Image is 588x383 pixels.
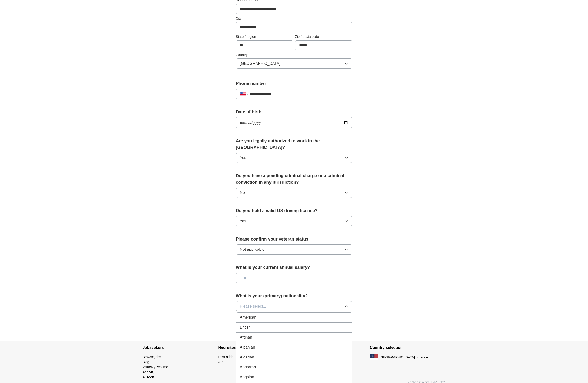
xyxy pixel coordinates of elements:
[143,365,168,369] a: ValueMyResume
[236,293,352,299] label: What is your (primary) nationality?
[143,375,155,379] a: AI Tools
[236,109,352,115] label: Date of birth
[240,374,254,380] span: Angolan
[236,208,352,214] label: Do you hold a valid US driving licence?
[236,264,352,271] label: What is your current annual salary?
[236,16,352,21] label: City
[236,153,352,163] button: Yes
[236,216,352,226] button: Yes
[236,173,352,186] label: Do you have a pending criminal charge or a criminal conviction in any jurisdiction?
[240,190,245,196] span: No
[240,303,266,309] span: Please select...
[236,58,352,69] button: [GEOGRAPHIC_DATA]
[240,364,256,370] span: Andorran
[240,354,254,360] span: Algerian
[236,52,352,58] label: Country
[143,370,155,374] a: ApplyIQ
[218,360,224,364] a: API
[240,155,246,161] span: Yes
[143,360,149,364] a: Blog
[295,34,352,39] label: Zip / postalcode
[236,236,352,242] label: Please confirm your veteran status
[236,34,293,39] label: State / region
[236,188,352,198] button: No
[240,61,281,67] span: [GEOGRAPHIC_DATA]
[236,244,352,255] button: Not applicable
[236,138,352,151] label: Are you legally authorized to work in the [GEOGRAPHIC_DATA]?
[143,355,161,359] a: Browse jobs
[240,247,264,252] span: Not applicable
[218,355,233,359] a: Post a job
[240,315,256,320] span: American
[236,301,352,311] button: Please select...
[240,334,252,340] span: Afghan
[236,80,352,87] label: Phone number
[370,354,378,360] img: US flag
[240,325,251,330] span: British
[240,218,246,224] span: Yes
[380,355,415,360] span: [GEOGRAPHIC_DATA]
[240,344,255,350] span: Albanian
[417,355,428,360] button: change
[370,341,446,354] h4: Country selection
